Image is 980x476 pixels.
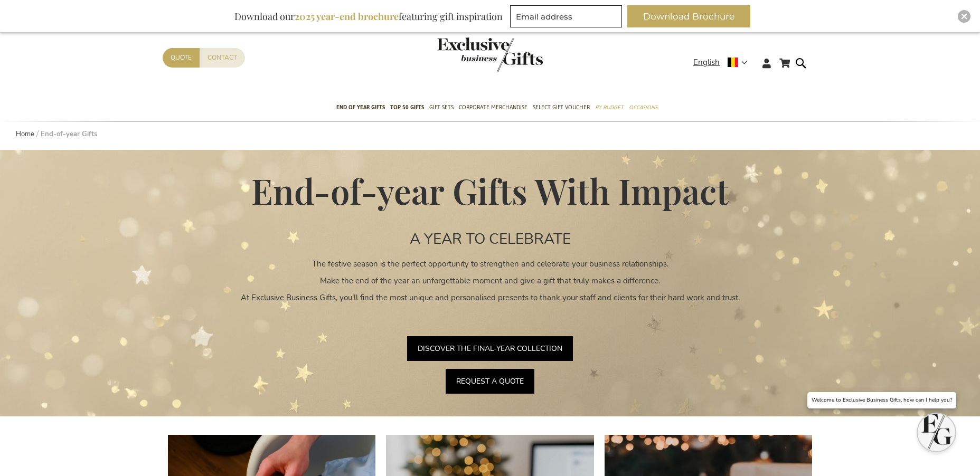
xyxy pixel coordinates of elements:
[3,275,977,287] p: Make the end of the year an unforgettable moment and give a gift that truly makes a difference.
[595,102,624,113] span: By Budget
[230,5,507,27] div: Download our featuring gift inspiration
[437,37,543,72] img: Exclusive Business gifts logo
[533,102,590,113] span: Select Gift Voucher
[41,129,97,139] strong: End-of-year Gifts
[295,10,399,23] b: 2025 year-end brochure
[693,56,754,69] div: English
[510,5,625,31] form: marketing offers and promotions
[3,292,977,303] p: At Exclusive Business Gifts, you'll find the most unique and personalised presents to thank your ...
[437,37,490,72] a: store logo
[3,259,977,270] p: The festive season is the perfect opportunity to strengthen and celebrate your business relations...
[958,10,970,23] div: Close
[5,172,975,210] h1: End-of-year Gifts With Impact
[163,48,200,68] a: Quote
[336,102,385,113] span: End of year gifts
[510,5,622,27] input: Email address
[629,102,657,113] span: Occasions
[200,48,245,68] a: Contact
[693,56,720,69] span: English
[16,129,34,139] a: Home
[446,369,534,394] a: REQUEST A QUOTE
[407,336,573,361] a: DISCOVER THE FINAL-YEAR COLLECTION
[627,5,750,27] button: Download Brochure
[459,102,527,113] span: Corporate Merchandise
[3,231,977,247] h2: A YEAR TO CELEBRATE
[390,102,424,113] span: TOP 50 Gifts
[429,102,454,113] span: Gift Sets
[961,13,967,20] img: Close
